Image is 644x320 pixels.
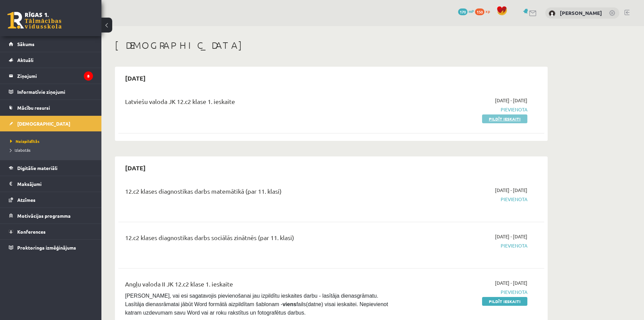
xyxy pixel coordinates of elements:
a: Rīgas 1. Tālmācības vidusskola [7,12,62,29]
h2: [DATE] [118,70,152,86]
a: 150 xp [475,8,493,14]
a: Motivācijas programma [9,208,93,223]
span: Neizpildītās [10,138,40,144]
span: [DATE] - [DATE] [495,279,527,286]
span: [DATE] - [DATE] [495,97,527,104]
legend: Ziņojumi [17,68,93,84]
legend: Informatīvie ziņojumi [17,84,93,100]
legend: Maksājumi [17,176,93,192]
span: xp [485,8,490,14]
a: Ziņojumi8 [9,68,93,84]
span: [PERSON_NAME], vai esi sagatavojis pievienošanai jau izpildītu ieskaites darbu - lasītāja dienasg... [125,293,389,316]
div: Latviešu valoda JK 12.c2 klase 1. ieskaite [125,97,390,109]
span: Proktoringa izmēģinājums [17,244,76,251]
span: Konferences [17,229,46,235]
div: 12.c2 klases diagnostikas darbs sociālās zinātnēs (par 11. klasi) [125,233,390,246]
a: Pildīt ieskaiti [482,114,527,123]
div: 12.c2 klases diagnostikas darbs matemātikā (par 11. klasi) [125,187,390,199]
span: Pievienota [400,196,527,203]
div: Angļu valoda II JK 12.c2 klase 1. ieskaite [125,279,390,292]
span: Digitālie materiāli [17,165,57,171]
span: mP [469,8,474,14]
a: Proktoringa izmēģinājums [9,240,93,255]
a: 170 mP [458,8,474,14]
span: [DATE] - [DATE] [495,233,527,240]
span: 170 [458,8,468,15]
h1: [DEMOGRAPHIC_DATA] [115,40,548,51]
span: Pievienota [400,242,527,249]
a: Mācību resursi [9,100,93,115]
a: Neizpildītās [10,138,95,144]
i: 8 [84,71,93,81]
a: Konferences [9,224,93,239]
span: Motivācijas programma [17,213,71,219]
span: 150 [475,8,484,15]
a: Pildīt ieskaiti [482,297,527,306]
span: [DEMOGRAPHIC_DATA] [17,121,70,127]
a: Izlabotās [10,147,95,153]
span: Sākums [17,41,34,47]
a: Sākums [9,36,93,52]
a: [DEMOGRAPHIC_DATA] [9,116,93,131]
span: Aktuāli [17,57,33,63]
strong: viens [283,301,296,307]
span: Pievienota [400,289,527,296]
a: Digitālie materiāli [9,160,93,176]
span: [DATE] - [DATE] [495,187,527,194]
img: Bruno Trukšāns [549,10,555,17]
a: [PERSON_NAME] [560,9,602,16]
h2: [DATE] [118,160,152,176]
span: Izlabotās [10,147,30,153]
a: Informatīvie ziņojumi [9,84,93,100]
span: Atzīmes [17,197,35,203]
a: Aktuāli [9,52,93,68]
span: Mācību resursi [17,105,50,111]
a: Atzīmes [9,192,93,208]
span: Pievienota [400,106,527,113]
a: Maksājumi [9,176,93,192]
